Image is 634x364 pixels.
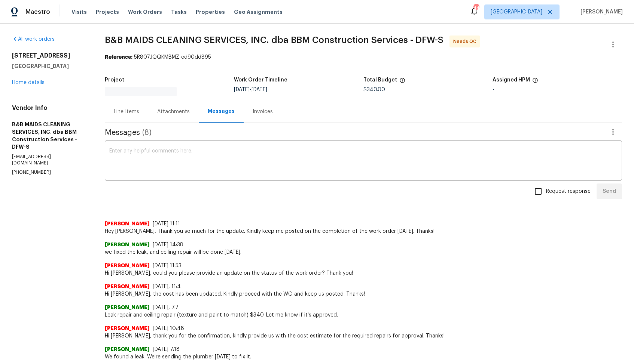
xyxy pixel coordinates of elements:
span: [PERSON_NAME] [105,262,150,269]
p: [PHONE_NUMBER] [12,169,87,176]
span: Hey [PERSON_NAME], Thank you so much for the update. Kindly keep me posted on the completion of t... [105,228,622,235]
span: Hi [PERSON_NAME], could you please provide an update on the status of the work order? Thank you! [105,269,622,277]
a: All work orders [12,37,55,42]
span: [DATE], 7:7 [153,305,179,310]
span: Needs QC [453,38,479,45]
h5: [GEOGRAPHIC_DATA] [12,62,87,70]
span: [DATE] 11:11 [153,221,180,226]
span: Projects [96,8,119,16]
span: Properties [196,8,225,16]
span: [PERSON_NAME] [105,241,150,249]
span: - [234,87,267,92]
div: 5R807JQQKMBMZ-cd90dd895 [105,53,622,61]
span: Tasks [171,9,187,15]
span: [DATE] 10:48 [153,326,184,331]
span: [DATE] [234,87,250,92]
div: - [493,87,622,92]
span: [PERSON_NAME] [105,304,150,311]
span: [PERSON_NAME] [577,8,623,16]
h4: Vendor Info [12,104,87,112]
span: [DATE] 11:53 [153,263,182,268]
span: [PERSON_NAME] [105,325,150,332]
span: [DATE] 7:18 [153,347,180,352]
h2: [STREET_ADDRESS] [12,52,87,59]
span: [DATE], 11:4 [153,284,181,289]
span: The total cost of line items that have been proposed by Opendoor. This sum includes line items th... [399,77,405,87]
span: Leak repair and ceiling repair (texture and paint to match) $340. Let me know if it's approved. [105,311,622,319]
span: [GEOGRAPHIC_DATA] [491,8,542,16]
span: we fixed the leak, and ceiling repair will be done [DATE]. [105,249,622,256]
p: [EMAIL_ADDRESS][DOMAIN_NAME] [12,154,87,166]
span: We found a leak. We're sending the plumber [DATE] to fix it. [105,353,622,361]
span: Hi [PERSON_NAME], thank you for the confirmation, kindly provide us with the cost estimate for th... [105,332,622,340]
span: Request response [546,188,591,195]
span: [DATE] [252,87,267,92]
span: B&B MAIDS CLEANING SERVICES, INC. dba BBM Construction Services - DFW-S [105,36,444,44]
span: Hi [PERSON_NAME], the cost has been updated. Kindly proceed with the WO and keep us posted. Thanks! [105,290,622,298]
span: [DATE] 14:38 [153,242,183,247]
span: ( 8 ) [142,129,152,136]
h5: Project [105,77,124,83]
h5: Work Order Timeline [234,77,287,83]
div: 44 [473,4,479,12]
div: Attachments [157,108,190,115]
div: Line Items [114,108,139,115]
span: Work Orders [128,8,162,16]
div: Messages [208,108,235,115]
h5: Assigned HPM [493,77,530,83]
span: [PERSON_NAME] [105,346,150,353]
span: Maestro [25,8,50,16]
h5: Total Budget [363,77,397,83]
h5: B&B MAIDS CLEANING SERVICES, INC. dba BBM Construction Services - DFW-S [12,121,87,151]
span: Visits [71,8,87,16]
span: Geo Assignments [234,8,283,16]
div: Invoices [253,108,273,115]
span: [PERSON_NAME] [105,220,150,228]
a: Home details [12,80,45,85]
b: Reference: [105,55,132,60]
span: [PERSON_NAME] [105,283,150,290]
span: The hpm assigned to this work order. [532,77,538,87]
span: Messages [105,129,604,136]
span: $340.00 [363,87,385,92]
